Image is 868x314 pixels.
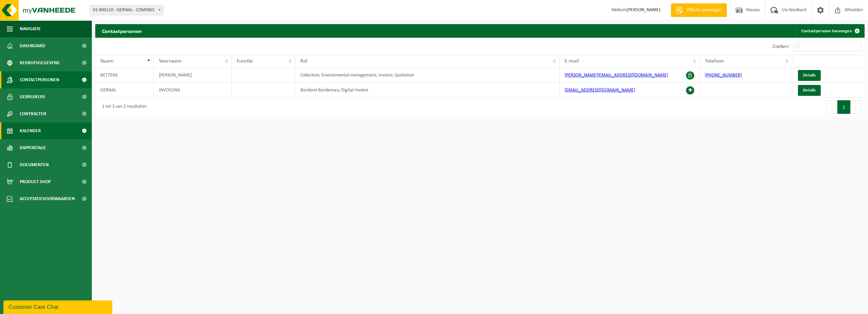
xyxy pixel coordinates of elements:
[565,88,635,93] a: [EMAIL_ADDRESS][DOMAIN_NAME]
[565,58,579,64] span: E-mail
[671,3,727,17] a: Offerte aanvragen
[20,105,46,122] span: Contracten
[20,20,41,37] span: Navigatie
[159,58,182,64] span: Voornaam
[803,73,816,77] span: Details
[3,299,114,314] iframe: chat widget
[154,83,232,98] td: INVOICING
[295,83,559,98] td: Borderel-Bordereau; Digital Invoice
[20,190,75,207] span: Acceptatievoorwaarden
[95,68,154,83] td: BETTENS
[95,83,154,98] td: GERNAL
[798,70,821,81] a: Details
[851,100,861,114] button: Next
[627,7,661,13] strong: [PERSON_NAME]
[95,24,149,37] h2: Contactpersonen
[295,68,559,83] td: Collection; Environmental management; Invoice; Quotation
[705,73,742,78] a: [PHONE_NUMBER]
[685,7,723,14] span: Offerte aanvragen
[20,71,59,88] span: Contactpersonen
[772,44,789,49] label: Zoeken:
[798,85,821,96] a: Details
[237,58,253,64] span: Functie
[99,101,147,113] div: 1 tot 2 van 2 resultaten
[154,68,232,83] td: [PERSON_NAME]
[20,173,51,190] span: Product Shop
[803,88,816,92] span: Details
[100,58,114,64] span: Naam
[705,58,724,64] span: Telefoon
[565,73,668,78] a: [PERSON_NAME][EMAIL_ADDRESS][DOMAIN_NAME]
[837,100,851,114] button: 1
[20,122,41,139] span: Kalender
[20,54,60,71] span: Bedrijfsgegevens
[827,100,837,114] button: Previous
[20,156,49,173] span: Documenten
[90,5,163,15] span: 01-900110 - GERNAL - COMINES
[20,37,45,54] span: Dashboard
[796,24,864,38] a: Contactpersoon toevoegen
[20,139,46,156] span: Rapportage
[300,58,307,64] span: Rol
[20,88,45,105] span: Gebruikers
